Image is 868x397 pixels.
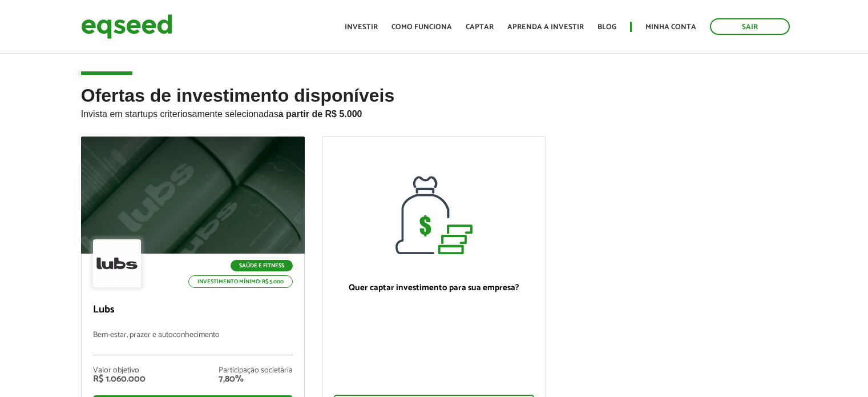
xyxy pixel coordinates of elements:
a: Como funciona [391,23,452,31]
h2: Ofertas de investimento disponíveis [81,86,788,137]
p: Lubs [93,304,293,316]
a: Investir [345,23,378,31]
img: EqSeed [81,11,172,42]
p: Invista em startups criteriosamente selecionadas [81,106,788,119]
a: Blog [597,23,616,31]
a: Aprenda a investir [507,23,584,31]
strong: a partir de R$ 5.000 [278,109,362,119]
a: Sair [710,18,790,35]
p: Quer captar investimento para sua empresa? [334,283,534,293]
div: Valor objetivo [93,367,146,375]
p: Saúde e Fitness [231,260,293,271]
div: 7,80% [219,375,293,384]
a: Captar [466,23,494,31]
p: Bem-estar, prazer e autoconhecimento [93,331,293,355]
div: R$ 1.060.000 [93,375,146,384]
a: Minha conta [645,23,696,31]
p: Investimento mínimo: R$ 5.000 [188,275,293,288]
div: Participação societária [219,367,293,375]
